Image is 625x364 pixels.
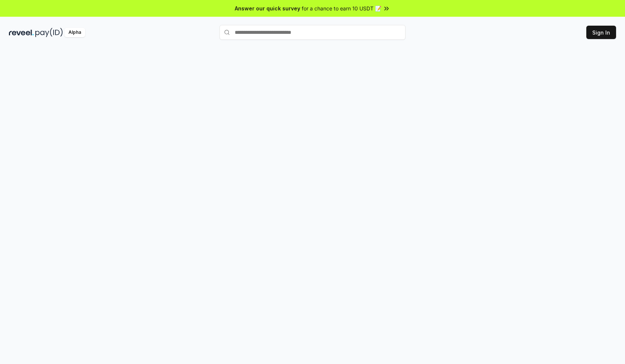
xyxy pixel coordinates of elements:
[35,28,63,37] img: pay_id
[235,4,300,12] span: Answer our quick survey
[302,4,381,12] span: for a chance to earn 10 USDT 📝
[586,26,616,39] button: Sign In
[64,28,85,37] div: Alpha
[9,28,34,37] img: reveel_dark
